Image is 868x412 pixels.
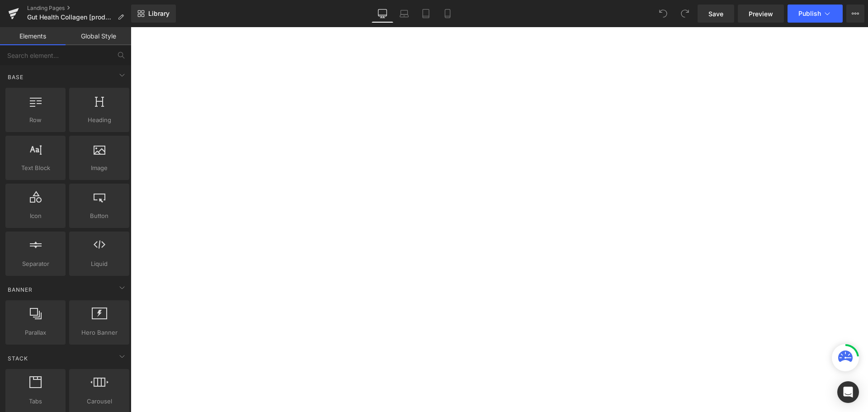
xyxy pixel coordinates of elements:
span: Publish [798,10,821,17]
a: Tablet [415,5,437,23]
span: Library [148,9,170,18]
span: Tabs [8,397,63,406]
button: Undo [654,5,672,23]
span: Gut Health Collagen [product section + [DATE]] [27,14,114,21]
a: New Library [131,5,176,23]
span: Heading [72,115,127,125]
a: Landing Pages [27,5,131,12]
span: Base [7,73,24,81]
span: Liquid [72,259,127,269]
span: Parallax [8,328,63,337]
span: Carousel [72,397,127,406]
span: Banner [7,285,33,294]
span: Image [72,163,127,173]
button: Publish [788,5,843,23]
a: Global Style [66,27,131,45]
button: More [846,5,864,23]
span: Button [72,211,127,221]
span: Row [8,115,63,125]
div: Open Intercom Messenger [837,381,859,403]
span: Stack [7,354,29,363]
span: Text Block [8,163,63,173]
span: Hero Banner [72,328,127,337]
a: Desktop [372,5,393,23]
span: Separator [8,259,63,269]
span: Preview [749,9,773,19]
span: Icon [8,211,63,221]
a: Laptop [393,5,415,23]
button: Redo [676,5,694,23]
a: Preview [738,5,784,23]
a: Mobile [437,5,458,23]
span: Save [708,9,723,19]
